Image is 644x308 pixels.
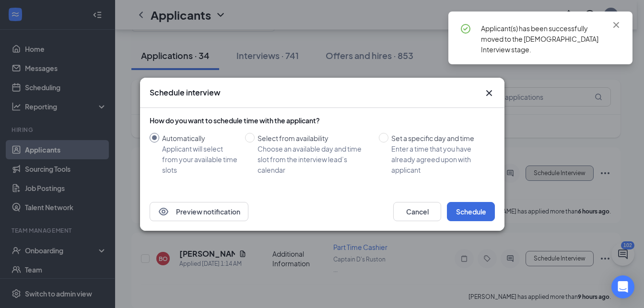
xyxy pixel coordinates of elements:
svg: Cross [610,19,622,31]
svg: CheckmarkCircle [460,23,471,35]
div: Set a specific day and time [391,133,487,143]
svg: Cross [483,87,495,99]
h3: Schedule interview [150,87,221,98]
div: How do you want to schedule time with the applicant? [150,116,495,125]
div: Enter a time that you have already agreed upon with applicant [391,143,487,175]
button: Cancel [393,202,441,221]
button: Close [483,87,495,99]
button: Schedule [447,202,495,221]
div: Open Intercom Messenger [611,275,634,298]
svg: Eye [158,206,169,217]
button: EyePreview notification [150,202,248,221]
div: Applicant will select from your available time slots [162,143,237,175]
div: Select from availability [258,133,371,143]
div: Automatically [162,133,237,143]
div: Choose an available day and time slot from the interview lead’s calendar [258,143,371,175]
span: Applicant(s) has been successfully moved to the [DEMOGRAPHIC_DATA] Interview stage. [481,24,598,54]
